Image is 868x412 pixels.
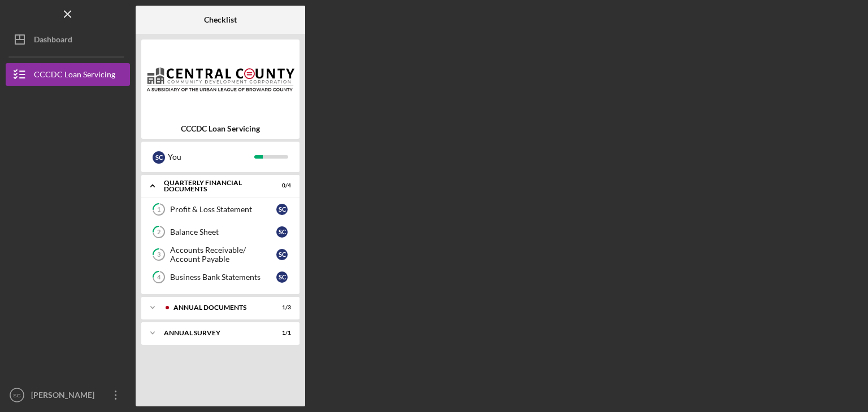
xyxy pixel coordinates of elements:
div: [PERSON_NAME] [28,384,102,409]
a: 3Accounts Receivable/ Account PayableSC [147,243,294,266]
tspan: 3 [157,251,160,258]
div: S C [153,151,165,164]
div: 1 / 1 [271,330,291,336]
img: Product logo [141,45,300,113]
div: Accounts Receivable/ Account Payable [170,246,276,264]
div: Dashboard [34,28,72,54]
tspan: 2 [157,229,160,236]
div: Balance Sheet [170,227,276,236]
button: Dashboard [6,28,130,51]
div: S C [276,226,288,238]
div: Annual Survey [164,330,263,336]
button: CCCDC Loan Servicing [6,63,130,86]
b: Checklist [204,15,237,24]
div: Business Bank Statements [170,273,276,282]
tspan: 4 [157,274,161,281]
tspan: 1 [157,206,160,213]
text: SC [13,392,20,398]
div: CCCDC Loan Servicing [34,63,115,89]
div: S C [276,204,288,215]
div: S C [276,271,288,283]
a: 1Profit & Loss StatementSC [147,198,294,221]
a: 4Business Bank StatementsSC [147,266,294,288]
a: 2Balance SheetSC [147,221,294,243]
div: Profit & Loss Statement [170,205,276,214]
div: Annual Documents [173,304,263,311]
div: You [168,147,254,166]
div: 1 / 3 [271,304,291,311]
div: S C [276,249,288,260]
div: Quarterly Financial Documents [164,179,263,192]
button: SC[PERSON_NAME] [6,384,130,406]
div: 0 / 4 [271,182,291,189]
b: CCCDC Loan Servicing [181,124,260,133]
